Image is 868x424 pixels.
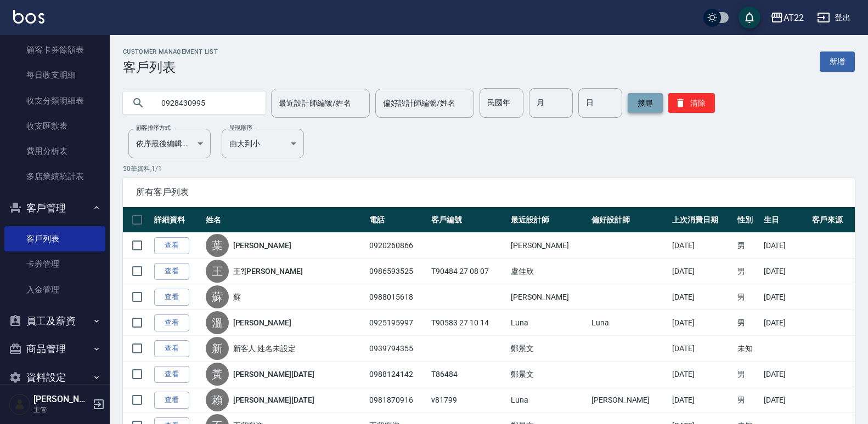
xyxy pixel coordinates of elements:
[123,60,218,75] h3: 客戶列表
[669,310,735,336] td: [DATE]
[589,207,669,233] th: 偏好設計師
[589,387,669,413] td: [PERSON_NAME]
[429,259,508,284] td: T90484 27 08 07
[33,405,89,415] p: 主管
[669,336,735,362] td: [DATE]
[429,387,508,413] td: v81799
[735,336,761,362] td: 未知
[367,387,429,413] td: 0981870916
[735,207,761,233] th: 性別
[508,284,589,310] td: [PERSON_NAME]
[4,88,105,113] a: 收支分類明細表
[735,362,761,387] td: 男
[206,337,229,360] div: 新
[4,251,105,277] a: 卡券管理
[4,164,105,189] a: 多店業績統計表
[367,336,429,362] td: 0939794355
[4,277,105,302] a: 入金管理
[508,207,589,233] th: 最近設計師
[206,363,229,386] div: 黃
[4,139,105,164] a: 費用分析表
[206,234,229,257] div: 葉
[508,259,589,284] td: 盧佳欣
[429,310,508,336] td: T90583 27 10 14
[761,310,809,336] td: [DATE]
[669,387,735,413] td: [DATE]
[508,362,589,387] td: 鄭景文
[4,113,105,139] a: 收支匯款表
[4,363,105,392] button: 資料設定
[4,307,105,335] button: 員工及薪資
[735,387,761,413] td: 男
[154,366,189,383] a: 查看
[589,310,669,336] td: Luna
[4,37,105,62] a: 顧客卡券餘額表
[761,284,809,310] td: [DATE]
[628,93,663,113] button: 搜尋
[136,124,171,132] label: 顧客排序方式
[735,310,761,336] td: 男
[206,311,229,334] div: 溫
[4,62,105,88] a: 每日收支明細
[508,310,589,336] td: Luna
[739,7,760,28] button: save
[154,237,189,254] a: 查看
[128,129,211,158] div: 依序最後編輯時間
[154,314,189,331] a: 查看
[229,124,252,132] label: 呈現順序
[367,362,429,387] td: 0988124142
[233,291,241,302] a: 蘇
[820,51,855,72] a: 新增
[4,335,105,363] button: 商品管理
[206,285,229,308] div: 蘇
[33,394,89,405] h5: [PERSON_NAME]
[367,259,429,284] td: 0986593525
[508,336,589,362] td: 鄭景文
[784,11,804,25] div: AT22
[222,129,304,158] div: 由大到小
[669,362,735,387] td: [DATE]
[233,394,314,405] a: [PERSON_NAME][DATE]
[233,240,291,251] a: [PERSON_NAME]
[508,233,589,259] td: [PERSON_NAME]
[4,226,105,251] a: 客戶列表
[766,7,808,29] button: AT22
[154,289,189,306] a: 查看
[761,233,809,259] td: [DATE]
[123,164,855,174] p: 50 筆資料, 1 / 1
[669,284,735,310] td: [DATE]
[233,369,314,380] a: [PERSON_NAME][DATE]
[233,343,296,354] a: 新客人 姓名未設定
[154,340,189,357] a: 查看
[206,260,229,283] div: 王
[429,362,508,387] td: T86484
[429,207,508,233] th: 客戶編號
[735,284,761,310] td: 男
[735,233,761,259] td: 男
[123,48,218,55] h2: Customer Management List
[9,393,31,415] img: Person
[669,207,735,233] th: 上次消費日期
[203,207,367,233] th: 姓名
[206,388,229,411] div: 賴
[669,233,735,259] td: [DATE]
[508,387,589,413] td: Luna
[154,392,189,409] a: 查看
[761,259,809,284] td: [DATE]
[813,8,855,28] button: 登出
[154,88,257,118] input: 搜尋關鍵字
[669,259,735,284] td: [DATE]
[13,10,44,24] img: Logo
[233,317,291,328] a: [PERSON_NAME]
[151,207,203,233] th: 詳細資料
[761,362,809,387] td: [DATE]
[4,194,105,222] button: 客戶管理
[233,266,303,277] a: 王?[PERSON_NAME]
[761,207,809,233] th: 生日
[761,387,809,413] td: [DATE]
[367,284,429,310] td: 0988015618
[154,263,189,280] a: 查看
[367,233,429,259] td: 0920260866
[136,187,842,198] span: 所有客戶列表
[367,207,429,233] th: 電話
